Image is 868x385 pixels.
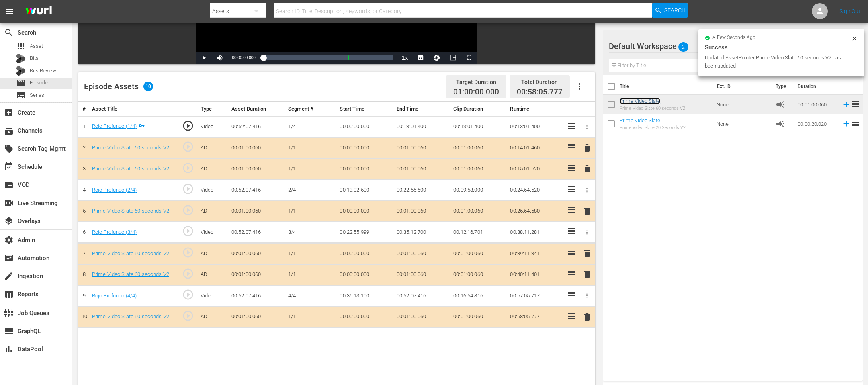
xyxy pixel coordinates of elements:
[92,250,169,256] a: Prime Video Slate 60 seconds V2
[336,158,393,180] td: 00:00:00.000
[78,264,89,285] td: 8
[92,187,137,193] a: Rojo Profundo (2/4)
[705,54,849,70] div: Updated AssetPointer Prime Video Slate 60 seconds V2 has been updated
[336,137,393,159] td: 00:00:00.000
[4,326,14,336] span: GraphQL
[4,198,14,208] span: Live Streaming
[507,285,563,307] td: 00:57:05.717
[507,180,563,201] td: 00:24:54.520
[92,293,137,299] a: Rojo Profundo (4/4)
[776,119,785,129] span: Ad
[92,208,169,214] a: Prime Video Slate 60 seconds V2
[507,222,563,243] td: 00:38:11.281
[336,116,393,137] td: 00:00:00.000
[609,35,847,57] div: Default Workspace
[393,137,450,159] td: 00:01:00.060
[16,90,26,100] span: Series
[4,235,14,245] span: Admin
[793,75,841,98] th: Duration
[4,180,14,190] span: VOD
[285,264,336,285] td: 1/1
[712,75,770,98] th: Ext. ID
[517,76,563,88] div: Total Duration
[92,229,137,235] a: Rojo Profundo (3/4)
[705,43,858,52] div: Success
[397,52,413,64] button: Playback Rate
[507,243,563,264] td: 00:39:11.341
[713,114,772,133] td: None
[336,180,393,201] td: 00:13:02.500
[4,108,14,117] span: Create
[851,99,860,109] span: reorder
[393,116,450,137] td: 00:13:01.400
[450,306,507,328] td: 00:01:00.060
[450,116,507,137] td: 00:13:01.400
[228,222,285,243] td: 00:52:07.416
[429,52,445,64] button: Jump To Time
[393,201,450,222] td: 00:01:00.060
[794,114,839,133] td: 00:00:20.020
[16,78,26,88] span: Episode
[285,285,336,307] td: 4/4
[336,201,393,222] td: 00:00:00.000
[712,35,755,41] span: a few seconds ago
[4,253,14,263] span: Automation
[393,264,450,285] td: 00:01:00.060
[264,55,393,60] div: Progress Bar
[197,201,228,222] td: AD
[507,102,563,117] th: Runtime
[336,264,393,285] td: 00:00:00.000
[771,75,793,98] th: Type
[285,102,336,117] th: Segment #
[336,306,393,328] td: 00:00:00.000
[228,243,285,264] td: 00:01:00.060
[78,243,89,264] td: 7
[92,166,169,172] a: Prime Video Slate 60 seconds V2
[582,143,592,153] span: delete
[285,222,336,243] td: 3/4
[78,180,89,201] td: 4
[143,82,153,91] span: 10
[182,204,194,216] span: play_circle_outline
[78,285,89,307] td: 9
[78,306,89,328] td: 10
[336,285,393,307] td: 00:35:13.100
[620,125,686,130] div: Prime Video Slate 20 Seconds V2
[182,246,194,258] span: play_circle_outline
[197,102,228,117] th: Type
[507,137,563,159] td: 00:14:01.460
[78,201,89,222] td: 5
[228,285,285,307] td: 00:52:07.416
[197,222,228,243] td: Video
[4,28,14,37] span: Search
[582,312,592,322] span: delete
[678,39,688,55] span: 2
[4,216,14,226] span: Overlays
[197,158,228,180] td: AD
[30,67,56,75] span: Bits Review
[620,98,660,104] a: Prime Video Slate
[839,8,860,14] a: Sign Out
[450,158,507,180] td: 00:01:00.060
[30,42,43,50] span: Asset
[507,116,563,137] td: 00:13:01.400
[582,270,592,279] span: delete
[78,116,89,137] td: 1
[182,310,194,322] span: play_circle_outline
[664,3,686,18] span: Search
[16,66,26,76] div: Bits Review
[30,79,48,87] span: Episode
[776,100,785,109] span: Ad
[228,137,285,159] td: 00:01:00.060
[228,102,285,117] th: Asset Duration
[19,2,58,21] img: ans4CAIJ8jUAAAAAAAAAAAAAAAAAAAAAAAAgQb4GAAAAAAAAAAAAAAAAAAAAAAAAJMjXAAAAAAAAAAAAAAAAAAAAAAAAgAT5G...
[92,145,169,151] a: Prime Video Slate 60 seconds V2
[16,54,26,63] div: Bits
[445,52,461,64] button: Picture-in-Picture
[182,289,194,301] span: play_circle_outline
[461,52,477,64] button: Fullscreen
[196,52,212,64] button: Play
[4,289,14,299] span: Reports
[197,243,228,264] td: AD
[582,205,592,217] button: delete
